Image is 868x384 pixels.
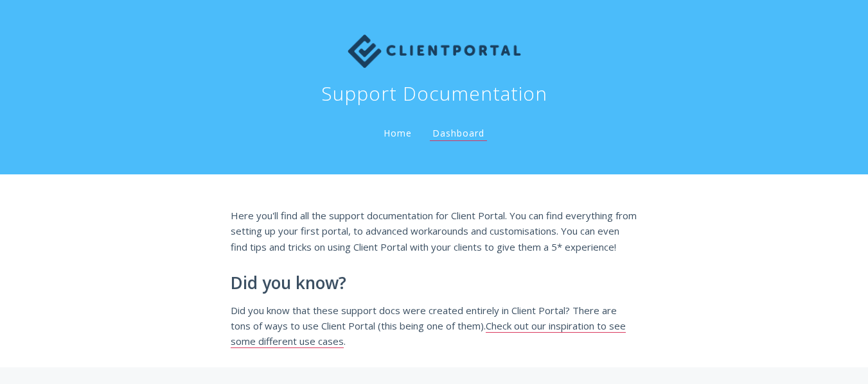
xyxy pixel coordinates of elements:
[321,81,547,106] h1: Support Documentation
[231,303,638,349] p: Did you know that these support docs were created entirely in Client Portal? There are tons of wa...
[231,274,638,293] h2: Did you know?
[430,127,487,141] a: Dashboard
[381,127,414,139] a: Home
[231,208,638,255] p: Here you'll find all the support documentation for Client Portal. You can find everything from se...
